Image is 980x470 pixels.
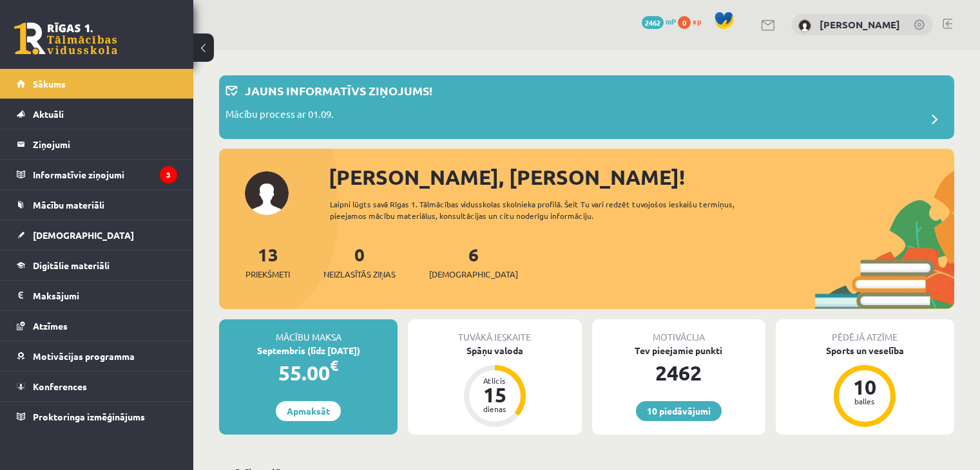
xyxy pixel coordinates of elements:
[476,384,514,405] div: 15
[33,160,177,189] legend: Informatīvie ziņojumi
[592,357,765,388] div: 2462
[642,16,664,29] span: 2462
[17,371,177,401] a: Konferences
[845,377,884,397] div: 10
[245,82,432,99] p: Jauns informatīvs ziņojums!
[33,108,64,120] span: Aktuāli
[323,243,396,281] a: 0Neizlasītās ziņas
[219,319,398,344] div: Mācību maksa
[429,243,518,281] a: 6[DEMOGRAPHIC_DATA]
[14,23,117,55] a: Rīgas 1. Tālmācības vidusskola
[330,356,338,375] span: €
[33,381,87,392] span: Konferences
[17,129,177,159] a: Ziņojumi
[17,220,177,250] a: [DEMOGRAPHIC_DATA]
[17,69,177,99] a: Sākums
[17,160,177,189] a: Informatīvie ziņojumi3
[245,268,290,281] span: Priekšmeti
[17,341,177,371] a: Motivācijas programma
[678,16,691,29] span: 0
[476,377,514,384] div: Atlicis
[845,397,884,405] div: balles
[17,190,177,220] a: Mācību materiāli
[276,401,341,421] a: Apmaksāt
[642,16,676,26] a: 2462 mP
[33,411,145,422] span: Proktoringa izmēģinājums
[226,82,948,133] a: Jauns informatīvs ziņojums! Mācību process ar 01.09.
[776,319,954,344] div: Pēdējā atzīme
[33,199,104,211] span: Mācību materiāli
[329,162,954,193] div: [PERSON_NAME], [PERSON_NAME]!
[408,319,581,344] div: Tuvākā ieskaite
[17,402,177,431] a: Proktoringa izmēģinājums
[245,243,290,281] a: 13Priekšmeti
[33,350,135,362] span: Motivācijas programma
[160,166,177,183] i: 3
[17,99,177,129] a: Aktuāli
[636,401,722,421] a: 10 piedāvājumi
[820,18,900,31] a: [PERSON_NAME]
[17,281,177,310] a: Maksājumi
[17,311,177,341] a: Atzīmes
[592,344,765,357] div: Tev pieejamie punkti
[33,129,177,159] legend: Ziņojumi
[408,344,581,357] div: Spāņu valoda
[33,281,177,310] legend: Maksājumi
[592,319,765,344] div: Motivācija
[219,357,398,388] div: 55.00
[330,198,771,221] div: Laipni lūgts savā Rīgas 1. Tālmācības vidusskolas skolnieka profilā. Šeit Tu vari redzēt tuvojošo...
[33,78,66,89] span: Sākums
[33,320,68,332] span: Atzīmes
[33,229,134,241] span: [DEMOGRAPHIC_DATA]
[776,344,954,357] div: Sports un veselība
[226,107,334,125] p: Mācību process ar 01.09.
[408,344,581,429] a: Spāņu valoda Atlicis 15 dienas
[429,268,518,281] span: [DEMOGRAPHIC_DATA]
[476,405,514,413] div: dienas
[776,344,954,429] a: Sports un veselība 10 balles
[17,250,177,280] a: Digitālie materiāli
[798,19,811,32] img: Kristīne Lazda
[693,16,701,26] span: xp
[33,259,110,271] span: Digitālie materiāli
[678,16,707,26] a: 0 xp
[323,268,396,281] span: Neizlasītās ziņas
[219,344,398,357] div: Septembris (līdz [DATE])
[666,16,676,26] span: mP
